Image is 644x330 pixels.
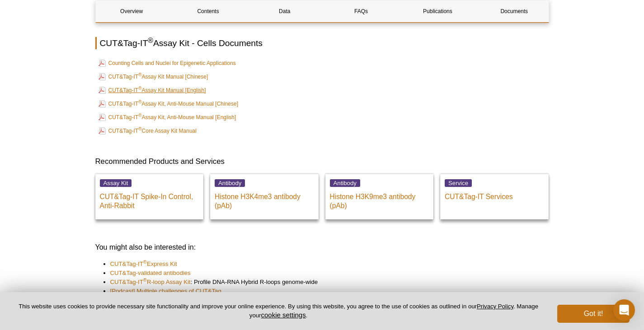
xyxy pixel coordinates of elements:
button: cookie settings [261,311,306,319]
sup: ® [138,99,141,104]
a: CUT&Tag-IT®R-loop Assay Kit [110,278,191,287]
sup: ® [138,126,141,131]
span: Antibody [215,179,245,187]
div: Open Intercom Messenger [613,299,635,321]
a: CUT&Tag-IT®Assay Kit Manual [Chinese] [99,71,208,82]
a: FAQs [325,0,397,22]
button: Got it! [557,305,630,323]
a: Publications [402,0,474,22]
a: CUT&Tag-IT®Assay Kit Manual [English] [99,85,206,96]
li: : Profile DNA-RNA Hybrid R-loops genome-wide [110,278,540,287]
a: CUT&Tag-IT®Core Assay Kit Manual [99,125,197,136]
a: [Podcast] Multiple challenges of CUT&Tag [110,287,221,296]
p: This website uses cookies to provide necessary site functionality and improve your online experie... [14,302,542,320]
sup: ® [148,37,153,44]
a: Contents [172,0,244,22]
a: Overview [96,0,168,22]
h2: CUT&Tag-IT Assay Kit - Cells Documents [95,37,549,49]
a: Documents [478,0,550,22]
p: Histone H3K9me3 antibody (pAb) [330,188,429,210]
a: Service CUT&Tag-IT Services [440,174,549,219]
h3: You might also be interested in: [95,242,549,253]
a: CUT&Tag-validated antibodies [110,269,191,278]
span: Assay Kit [100,179,132,187]
p: CUT&Tag-IT Services [445,188,544,201]
sup: ® [143,277,147,283]
sup: ® [143,259,147,265]
a: CUT&Tag-IT®Assay Kit, Anti-Mouse Manual [Chinese] [99,98,239,109]
a: Counting Cells and Nuclei for Epigenetic Applications [99,58,236,69]
a: Antibody Histone H3K9me3 antibody (pAb) [325,174,434,219]
a: Data [249,0,320,22]
p: Histone H3K4me3 antibody (pAb) [215,188,314,210]
span: Service [445,179,472,187]
sup: ® [138,72,141,77]
a: CUT&Tag-IT®Express Kit [110,260,177,269]
a: CUT&Tag-IT®Assay Kit, Anti-Mouse Manual [English] [99,112,236,123]
span: Antibody [330,179,360,187]
a: Privacy Policy [477,303,513,310]
sup: ® [138,113,141,118]
p: CUT&Tag-IT Spike-In Control, Anti-Rabbit [100,188,199,210]
a: Antibody Histone H3K4me3 antibody (pAb) [210,174,319,219]
sup: ® [138,86,141,91]
a: Assay Kit CUT&Tag-IT Spike-In Control, Anti-Rabbit [95,174,204,219]
h3: Recommended Products and Services [95,156,549,167]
